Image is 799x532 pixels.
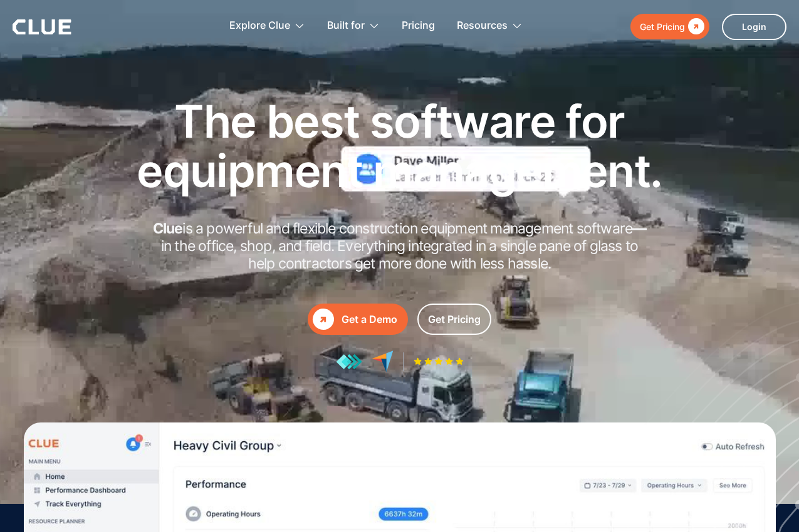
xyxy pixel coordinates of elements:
[336,354,362,370] img: reviews at getapp
[402,6,435,46] a: Pricing
[428,312,481,327] div: Get Pricing
[372,350,394,372] img: reviews at capterra
[722,14,786,40] a: Login
[417,304,491,335] a: Get Pricing
[327,6,365,46] div: Built for
[229,6,290,46] div: Explore Clue
[342,312,397,327] div: Get a Demo
[149,220,650,272] h2: is a powerful and flexible construction equipment management software in the office, shop, and fi...
[632,220,646,237] strong: —
[414,357,464,366] img: Five-star rating icon
[118,96,682,195] h1: The best software for equipment management.
[640,19,685,34] div: Get Pricing
[630,14,709,39] a: Get Pricing
[308,304,408,335] a: Get a Demo
[313,309,334,330] div: 
[153,220,183,237] strong: Clue
[457,6,508,46] div: Resources
[685,19,704,34] div: 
